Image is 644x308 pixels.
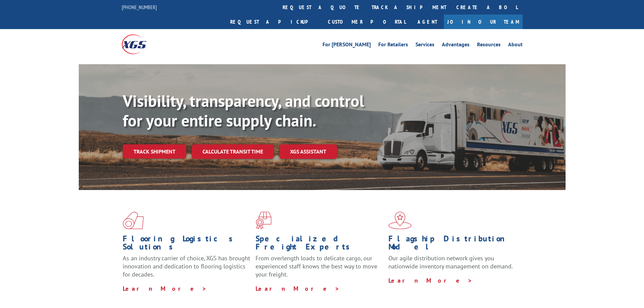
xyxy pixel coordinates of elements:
img: xgs-icon-total-supply-chain-intelligence-red [123,212,144,229]
span: Our agile distribution network gives you nationwide inventory management on demand. [388,254,513,270]
a: [PHONE_NUMBER] [122,4,157,10]
a: Agent [411,15,444,29]
a: Resources [477,42,501,49]
a: About [508,42,523,49]
a: Calculate transit time [192,144,274,159]
a: Track shipment [123,144,186,159]
a: Learn More > [388,277,473,284]
h1: Specialized Freight Experts [256,235,383,254]
img: xgs-icon-flagship-distribution-model-red [388,212,412,229]
a: Join Our Team [444,15,523,29]
a: XGS ASSISTANT [279,144,337,159]
a: Advantages [442,42,470,49]
p: From overlength loads to delicate cargo, our experienced staff knows the best way to move your fr... [256,254,383,284]
a: Services [415,42,434,49]
span: As an industry carrier of choice, XGS has brought innovation and dedication to flooring logistics... [123,254,250,278]
a: Learn More > [123,285,207,292]
a: Customer Portal [323,15,411,29]
h1: Flagship Distribution Model [388,235,516,254]
a: Learn More > [256,285,340,292]
a: For Retailers [378,42,408,49]
h1: Flooring Logistics Solutions [123,235,251,254]
b: Visibility, transparency, and control for your entire supply chain. [123,90,364,131]
a: For [PERSON_NAME] [323,42,371,49]
img: xgs-icon-focused-on-flooring-red [256,212,271,229]
a: Request a pickup [225,15,323,29]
